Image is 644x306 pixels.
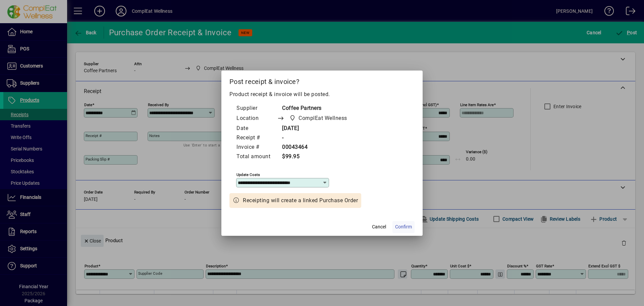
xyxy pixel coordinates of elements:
[287,114,350,123] span: ComplEat Wellness
[243,196,358,205] span: Receipting will create a linked Purchase Order
[395,223,412,230] span: Confirm
[236,133,277,143] td: Receipt #
[221,71,423,90] h2: Post receipt & invoice?
[277,133,360,143] td: -
[368,221,390,233] button: Cancel
[372,223,386,230] span: Cancel
[229,90,415,98] p: Product receipt & invoice will be posted.
[299,114,347,122] span: ComplEat Wellness
[277,104,360,113] td: Coffee Partners
[236,143,277,152] td: Invoice #
[277,152,360,162] td: $99.95
[277,143,360,152] td: 00043464
[236,172,260,177] mat-label: Update costs
[236,104,277,113] td: Supplier
[236,152,277,162] td: Total amount
[392,221,415,233] button: Confirm
[277,124,360,133] td: [DATE]
[236,124,277,133] td: Date
[236,113,277,124] td: Location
